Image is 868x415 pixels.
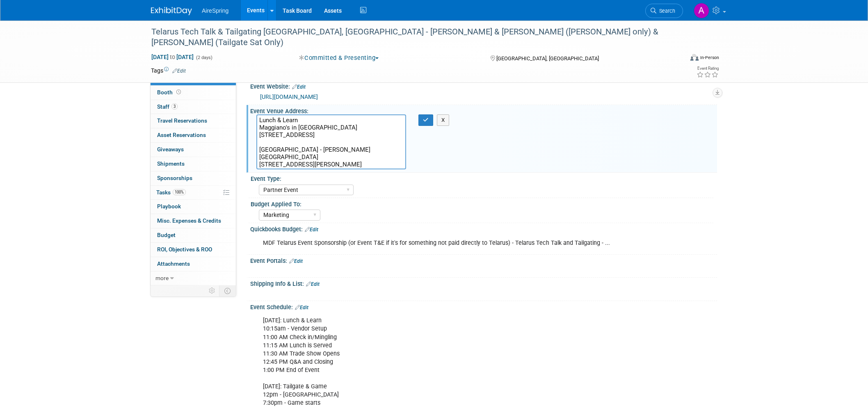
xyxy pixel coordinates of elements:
[171,103,178,109] span: 3
[251,198,713,208] div: Budget Applied To:
[151,228,236,242] a: Budget
[175,89,183,95] span: Booth not reserved yet
[172,68,186,74] a: Edit
[690,54,699,61] img: Format-Inperson.png
[250,301,717,312] div: Event Schedule:
[173,189,186,195] span: 100%
[157,203,181,210] span: Playbook
[251,173,713,183] div: Event Type:
[148,25,671,50] div: Telarus Tech Talk & Tailgating [GEOGRAPHIC_DATA], [GEOGRAPHIC_DATA] - [PERSON_NAME] & [PERSON_NAM...
[295,305,308,310] a: Edit
[296,54,382,62] button: Committed & Presenting
[645,4,683,18] a: Search
[151,243,236,257] a: ROI, Objectives & ROO
[151,257,236,271] a: Attachments
[306,281,320,287] a: Edit
[157,160,185,167] span: Shipments
[205,285,219,296] td: Personalize Event Tab Strip
[151,171,236,185] a: Sponsorships
[151,143,236,157] a: Giveaways
[156,189,186,196] span: Tasks
[151,66,186,75] td: Tags
[700,55,719,61] div: In-Person
[151,157,236,171] a: Shipments
[157,260,190,267] span: Attachments
[195,55,212,60] span: (2 days)
[155,275,169,281] span: more
[250,278,717,288] div: Shipping Info & List:
[157,175,192,181] span: Sponsorships
[656,8,675,14] span: Search
[151,7,192,15] img: ExhibitDay
[157,232,176,238] span: Budget
[437,114,450,126] button: X
[157,132,206,138] span: Asset Reservations
[260,93,318,100] a: [URL][DOMAIN_NAME]
[157,89,183,96] span: Booth
[697,66,719,71] div: Event Rating
[151,53,194,61] span: [DATE] [DATE]
[157,103,178,110] span: Staff
[635,53,719,65] div: Event Format
[219,285,236,296] td: Toggle Event Tabs
[250,105,717,115] div: Event Venue Address:
[157,117,207,124] span: Travel Reservations
[250,223,717,234] div: Quickbooks Budget:
[292,84,306,90] a: Edit
[289,258,303,264] a: Edit
[157,217,221,224] span: Misc. Expenses & Credits
[305,227,318,233] a: Edit
[496,55,599,62] span: [GEOGRAPHIC_DATA], [GEOGRAPHIC_DATA]
[151,200,236,214] a: Playbook
[169,54,176,60] span: to
[157,246,212,253] span: ROI, Objectives & ROO
[250,255,717,265] div: Event Portals:
[151,214,236,228] a: Misc. Expenses & Credits
[257,235,627,251] div: MDF Telarus Event Sponsorship (or Event T&E if it's for something not paid directly to Telarus) -...
[151,114,236,128] a: Travel Reservations
[151,86,236,100] a: Booth
[202,7,228,14] span: AireSpring
[151,128,236,142] a: Asset Reservations
[694,3,709,18] img: Aila Ortiaga
[151,100,236,114] a: Staff3
[151,271,236,285] a: more
[151,186,236,200] a: Tasks100%
[250,80,717,91] div: Event Website:
[157,146,184,153] span: Giveaways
